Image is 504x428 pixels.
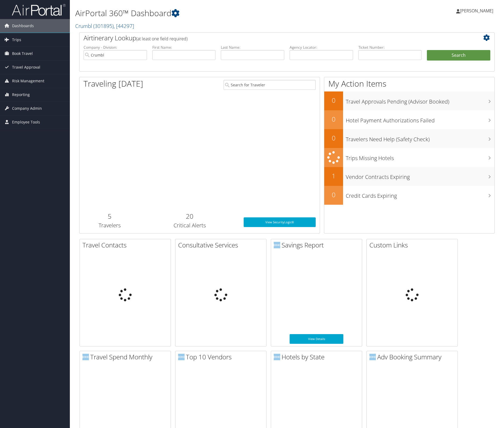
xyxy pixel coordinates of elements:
h2: 1 [324,171,343,181]
h2: 0 [324,115,343,124]
span: Travel Approval [12,61,40,74]
a: [PERSON_NAME] [456,3,499,19]
h2: 0 [324,96,343,105]
h3: Travelers Need Help (Safety Check) [346,133,494,143]
span: Risk Management [12,74,44,88]
h2: Airtinerary Lookup [84,33,456,43]
h2: 0 [324,133,343,143]
span: , [ 44297 ] [114,22,134,30]
h2: Adv Booking Summary [369,352,458,362]
h2: Consultative Services [178,240,266,250]
a: 0Credit Cards Expiring [324,186,494,205]
h3: Trips Missing Hotels [346,152,494,162]
span: Company Admin [12,102,42,115]
input: Search for Traveler [224,80,315,90]
a: Crumbl [75,22,134,30]
a: View Details [290,334,343,344]
span: ( 301895 ) [93,22,114,30]
span: (at least one field required) [136,36,188,42]
span: Employee Tools [12,115,40,129]
span: [PERSON_NAME] [460,8,493,14]
h2: Savings Report [274,240,362,250]
h2: 20 [143,212,235,221]
h2: Travel Contacts [82,240,171,250]
label: Agency Locator: [290,45,353,50]
h3: Credit Cards Expiring [346,189,494,200]
h3: Travelers [84,222,135,229]
h2: 0 [324,190,343,199]
h3: Travel Approvals Pending (Advisor Booked) [346,95,494,105]
a: View SecurityLogic® [244,217,316,227]
h1: My Action Items [324,78,494,89]
span: Book Travel [12,47,33,60]
a: 0Travel Approvals Pending (Advisor Booked) [324,91,494,110]
label: Last Name: [221,45,284,50]
h2: 5 [84,212,135,221]
h1: Traveling [DATE] [84,78,143,89]
a: Trips Missing Hotels [324,148,494,167]
h1: AirPortal 360™ Dashboard [75,8,358,19]
img: domo-logo.png [274,242,280,248]
img: airportal-logo.png [12,3,66,16]
h2: Travel Spend Monthly [82,352,171,362]
span: Trips [12,33,21,47]
h3: Hotel Payment Authorizations Failed [346,114,494,124]
img: domo-logo.png [369,354,376,360]
label: First Name: [152,45,216,50]
a: 1Vendor Contracts Expiring [324,167,494,186]
h2: Custom Links [369,240,458,250]
a: 0Travelers Need Help (Safety Check) [324,129,494,148]
label: Company - Division: [84,45,147,50]
img: domo-logo.png [178,354,185,360]
label: Ticket Number: [358,45,422,50]
h3: Vendor Contracts Expiring [346,171,494,181]
span: Dashboards [12,19,34,33]
h3: Critical Alerts [143,222,235,229]
button: Search [427,50,490,61]
img: domo-logo.png [82,354,89,360]
h2: Top 10 Vendors [178,352,266,362]
h2: Hotels by State [274,352,362,362]
span: Reporting [12,88,30,101]
img: domo-logo.png [274,354,280,360]
a: 0Hotel Payment Authorizations Failed [324,110,494,129]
